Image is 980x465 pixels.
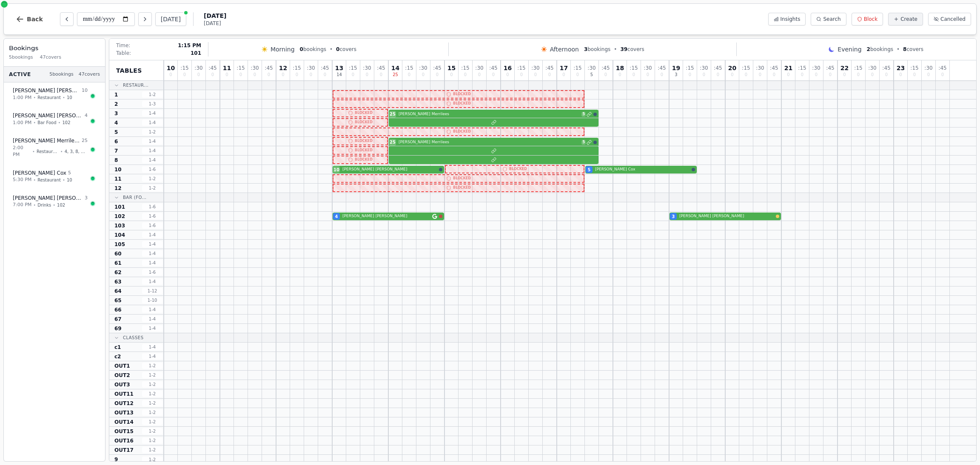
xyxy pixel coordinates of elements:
[116,42,130,49] span: Time:
[422,73,424,77] span: 0
[114,119,118,126] span: 4
[123,194,146,201] span: Bar (Fo...
[333,167,339,173] span: 10
[562,73,565,77] span: 0
[864,16,877,23] span: Block
[142,269,162,275] span: 1 - 6
[897,46,900,53] span: •
[7,190,102,213] button: [PERSON_NAME] [PERSON_NAME]37:00 PM•Drinks•102
[366,73,368,77] span: 0
[279,65,287,71] span: 12
[191,50,201,57] span: 101
[142,316,162,322] span: 1 - 4
[142,101,162,107] span: 1 - 3
[405,65,413,71] span: : 15
[60,12,74,26] button: Previous day
[770,65,778,71] span: : 45
[60,148,63,155] span: •
[142,110,162,116] span: 1 - 4
[167,65,175,71] span: 10
[114,278,122,285] span: 63
[464,73,467,77] span: 0
[489,65,497,71] span: : 45
[197,73,200,77] span: 0
[9,71,31,78] span: Active
[142,344,162,350] span: 1 - 4
[644,65,652,71] span: : 30
[590,73,593,77] span: 5
[838,45,861,54] span: Evening
[756,65,764,71] span: : 30
[142,138,162,145] span: 1 - 4
[742,65,750,71] span: : 15
[342,167,437,173] span: [PERSON_NAME] [PERSON_NAME]
[13,195,83,201] span: [PERSON_NAME] [PERSON_NAME]
[903,46,923,53] span: covers
[123,335,144,341] span: Classes
[114,176,122,182] span: 11
[450,73,453,77] span: 0
[208,65,217,71] span: : 45
[363,65,371,71] span: : 30
[123,82,148,88] span: Restaur...
[239,73,242,77] span: 0
[7,165,102,188] button: [PERSON_NAME] Cox55:30 PM•Restaurant•10
[114,147,118,154] span: 7
[857,73,860,77] span: 0
[32,148,35,155] span: •
[114,157,118,164] span: 8
[114,260,122,267] span: 61
[114,129,118,136] span: 5
[13,176,31,184] span: 5:30 PM
[700,65,708,71] span: : 30
[225,73,228,77] span: 0
[843,73,846,77] span: 0
[142,419,162,425] span: 1 - 2
[377,65,385,71] span: : 45
[433,65,441,71] span: : 45
[37,177,61,183] span: Restaurant
[913,73,916,77] span: 0
[33,94,36,101] span: •
[142,391,162,397] span: 1 - 2
[614,46,617,53] span: •
[37,202,51,208] span: Drinks
[390,111,396,117] span: 25
[940,16,966,23] span: Cancelled
[114,110,118,117] span: 3
[85,112,88,119] span: 4
[142,363,162,369] span: 1 - 2
[62,119,70,126] span: 102
[142,147,162,154] span: 1 - 4
[114,222,125,229] span: 103
[204,20,226,27] span: [DATE]
[336,46,339,52] span: 0
[142,250,162,257] span: 1 - 4
[211,73,214,77] span: 0
[867,46,893,53] span: bookings
[679,213,774,219] span: [PERSON_NAME] [PERSON_NAME]
[142,232,162,238] span: 1 - 4
[180,65,188,71] span: : 15
[560,65,568,71] span: 17
[53,202,55,208] span: •
[114,232,125,238] span: 104
[391,65,399,71] span: 14
[352,73,354,77] span: 0
[826,65,834,71] span: : 45
[142,297,162,303] span: 1 - 10
[798,65,806,71] span: : 15
[271,45,295,54] span: Morning
[13,87,80,94] span: [PERSON_NAME] [PERSON_NAME]
[142,260,162,266] span: 1 - 4
[114,419,134,425] span: OUT14
[759,73,761,77] span: 0
[584,46,587,52] span: 3
[65,148,88,155] span: 4, 3, 8, 7, 6
[7,108,102,131] button: [PERSON_NAME] [PERSON_NAME]41:00 PM•Bar Food•102
[142,166,162,173] span: 1 - 6
[114,447,134,454] span: OUT17
[840,65,849,71] span: 22
[300,46,326,53] span: bookings
[49,71,74,78] span: 5 bookings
